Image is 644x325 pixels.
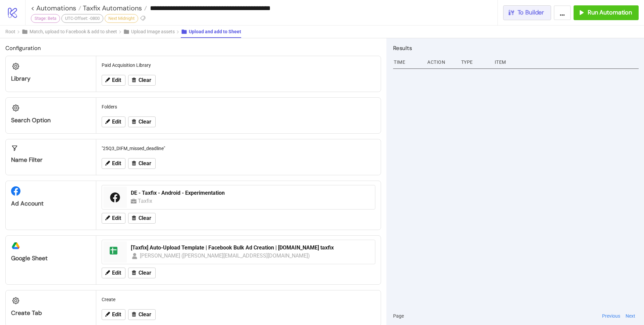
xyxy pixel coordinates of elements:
div: [PERSON_NAME] ([PERSON_NAME][EMAIL_ADDRESS][DOMAIN_NAME]) [140,251,310,260]
div: Next Midnight [105,14,138,23]
button: Edit [102,268,125,278]
span: Edit [112,215,121,221]
button: Clear [128,268,156,278]
button: To Builder [503,5,551,20]
a: Taxfix Automations [81,5,147,11]
span: Clear [139,77,151,83]
div: Library [11,75,91,83]
button: Match, upload to Facebook & add to sheet [21,26,123,38]
button: Edit [102,309,125,320]
button: Edit [102,117,125,127]
button: Root [5,26,21,38]
span: Edit [112,312,121,318]
div: [Taxfix] Auto-Upload Template | Facebook Bulk Ad Creation | [DOMAIN_NAME] taxfix [131,244,371,251]
div: Time [393,56,422,68]
button: Clear [128,117,156,127]
div: DE - Taxfix - Android - Experimentation [131,189,371,197]
div: Create Tab [11,309,91,317]
button: Edit [102,158,125,169]
div: Paid Acquisition Library [99,59,378,72]
span: Root [5,29,15,34]
span: Match, upload to Facebook & add to sheet [30,29,117,34]
span: Upload and add to Sheet [189,29,241,34]
div: UTC-Offset: -0800 [61,14,103,23]
div: Type [461,56,489,68]
div: "25Q3_DIFM_missed_deadline" [99,142,378,155]
span: Page [393,312,404,320]
a: < Automations [31,5,81,11]
div: Search Option [11,117,91,124]
h2: Results [393,44,639,52]
div: Name Filter [11,156,91,164]
span: Taxfix Automations [81,4,142,12]
button: Edit [102,213,125,224]
span: Clear [139,270,151,276]
h2: Configuration [5,44,381,52]
button: Clear [128,213,156,224]
button: Upload and add to Sheet [181,26,241,38]
div: Ad Account [11,200,91,207]
div: Item [494,56,639,68]
button: Next [624,312,637,320]
div: Folders [99,100,378,113]
span: Run Automation [588,9,632,16]
div: Create [99,293,378,306]
span: Edit [112,77,121,83]
button: Upload Image assets [123,26,181,38]
div: Action [427,56,455,68]
button: Run Automation [574,5,639,20]
span: Clear [139,160,151,167]
div: Taxfix [138,197,155,205]
div: Google Sheet [11,254,91,262]
span: Edit [112,160,121,167]
button: Previous [600,312,622,320]
button: Clear [128,75,156,86]
span: Edit [112,270,121,276]
button: ... [554,5,571,20]
span: Upload Image assets [131,29,175,34]
span: Clear [139,215,151,221]
button: Edit [102,75,125,86]
span: To Builder [518,9,544,16]
button: Clear [128,158,156,169]
div: Stage: Beta [31,14,60,23]
span: Clear [139,119,151,125]
span: Clear [139,312,151,318]
span: Edit [112,119,121,125]
button: Clear [128,309,156,320]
